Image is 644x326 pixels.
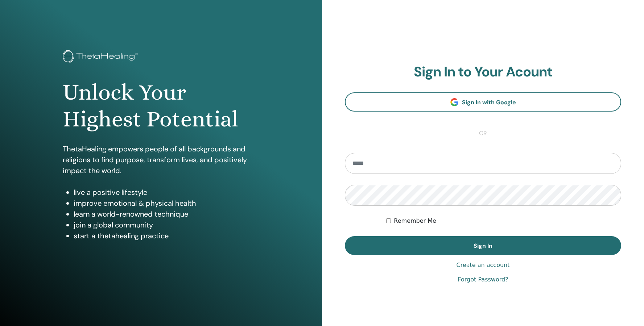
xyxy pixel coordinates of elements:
[474,242,492,250] span: Sign In
[345,236,621,255] button: Sign In
[74,220,259,230] li: join a global community
[394,217,436,225] label: Remember Me
[458,275,508,284] a: Forgot Password?
[74,187,259,198] li: live a positive lifestyle
[63,143,259,176] p: ThetaHealing empowers people of all backgrounds and religions to find purpose, transform lives, a...
[345,92,621,112] a: Sign In with Google
[63,79,259,133] h1: Unlock Your Highest Potential
[456,261,509,269] a: Create an account
[74,230,259,241] li: start a thetahealing practice
[462,99,516,106] span: Sign In with Google
[475,129,491,138] span: or
[345,64,621,80] h2: Sign In to Your Acount
[74,209,259,220] li: learn a world-renowned technique
[74,198,259,209] li: improve emotional & physical health
[386,217,621,225] div: Keep me authenticated indefinitely or until I manually logout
